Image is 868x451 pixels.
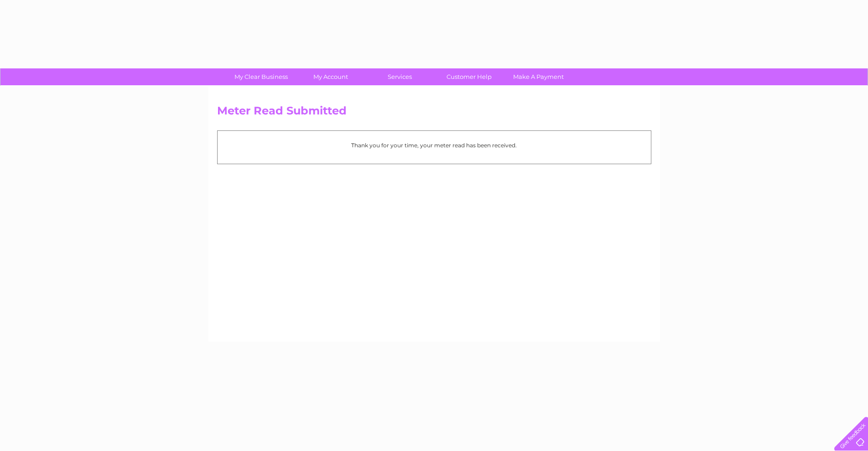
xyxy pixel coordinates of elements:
p: Thank you for your time, your meter read has been received. [222,141,646,150]
a: My Account [293,68,368,85]
a: Customer Help [431,68,507,85]
h2: Meter Read Submitted [217,104,651,122]
a: My Clear Business [223,68,299,85]
a: Services [362,68,437,85]
a: Make A Payment [501,68,576,85]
